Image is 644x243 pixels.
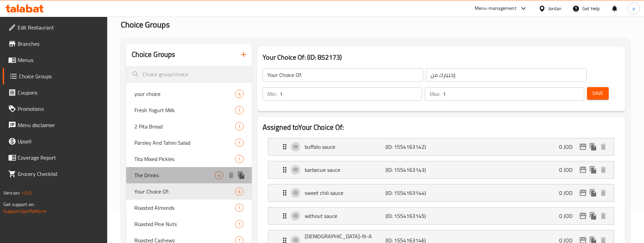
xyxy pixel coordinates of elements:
a: Menus [3,52,108,68]
div: 2 Pita Bread1 [126,118,251,135]
span: Promotions [18,105,102,113]
span: Your Choice Of: [134,187,235,196]
a: Coupons [3,84,108,101]
div: Parsley And Tahini Salad1 [126,135,251,151]
button: delete [598,188,608,198]
li: Expand [263,135,620,158]
span: Get support on: [3,200,35,209]
span: Fresh Yogurt Milk [134,106,235,114]
p: (ID: 1554163142) [385,143,439,151]
button: delete [598,165,608,175]
a: Edit Restaurant [3,19,108,36]
h2: Assigned to Your Choice Of: [263,122,620,133]
p: (ID: 1554163145) [385,212,439,220]
span: Choice Groups [19,72,102,80]
div: Expand [268,138,614,155]
button: delete [598,142,608,152]
input: search [126,66,251,83]
span: 2 Pita Bread [134,122,235,130]
button: edit [578,211,588,221]
span: your choice [134,90,235,98]
button: duplicate [588,165,598,175]
p: without sauce [305,212,385,220]
a: Choice Groups [3,68,108,84]
a: Branches [3,36,108,52]
p: barbecue sauce [305,166,385,174]
span: 1 [235,107,243,114]
a: Upsell [3,133,108,149]
div: Choices [235,139,244,147]
div: Expand [268,161,614,178]
div: Menu-management [475,4,516,13]
span: Roasted Pine Nuts [134,220,235,228]
h3: Your Choice Of: (ID: 852173) [263,52,620,63]
span: 1 [235,123,243,130]
span: Tita Mixed Pickles [134,155,235,163]
button: edit [578,142,588,152]
span: Menu disclaimer [18,121,102,129]
p: (ID: 1554163143) [385,166,439,174]
span: 1 [235,221,243,227]
div: Fresh Yogurt Milk1 [126,102,251,118]
a: Promotions [3,101,108,117]
h2: Choice Groups [132,49,175,60]
p: buffalo sauce [305,143,385,151]
div: Choices [235,220,244,228]
p: Min: [267,90,277,98]
div: Choices [235,90,244,98]
span: 1.0.0 [21,188,32,197]
span: Branches [18,40,102,48]
span: 1 [235,205,243,211]
button: delete [598,211,608,221]
a: Coverage Report [3,149,108,166]
p: Max: [430,90,440,98]
span: 1 [235,156,243,162]
span: Coverage Report [18,154,102,162]
p: 0 JOD [559,189,578,197]
p: 0 JOD [559,212,578,220]
span: Choice Groups [121,17,170,32]
span: Save [592,89,603,98]
div: your choice4 [126,86,251,102]
div: Expand [268,207,614,224]
div: Jordan [548,5,562,12]
span: Menus [18,56,102,64]
button: duplicate [588,188,598,198]
p: (ID: 1554163144) [385,189,439,197]
span: Version: [3,188,20,197]
div: Choices [235,106,244,114]
p: 0 JOD [559,166,578,174]
div: Your Choice Of:6 [126,183,251,200]
span: Roasted Almonds [134,204,235,212]
div: Tita Mixed Pickles1 [126,151,251,167]
button: delete [226,170,236,180]
div: Choices [215,171,223,179]
div: Roasted Almonds1 [126,200,251,216]
li: Expand [263,181,620,204]
button: duplicate [236,170,246,180]
span: 1 [235,140,243,146]
span: Upsell [18,137,102,145]
div: Choices [235,187,244,196]
div: Choices [235,204,244,212]
span: Edit Restaurant [18,23,102,32]
span: 4 [215,172,223,179]
span: a [632,5,635,12]
p: 0 JOD [559,143,578,151]
button: edit [578,188,588,198]
button: Save [587,87,609,100]
div: The Drinks4deleteduplicate [126,167,251,183]
span: 4 [235,91,243,97]
button: duplicate [588,142,598,152]
li: Expand [263,158,620,181]
div: Roasted Pine Nuts1 [126,216,251,232]
span: 6 [235,188,243,195]
span: The Drinks [134,171,214,179]
div: Expand [268,184,614,201]
li: Expand [263,204,620,227]
p: sweet chili sauce [305,189,385,197]
div: Choices [235,122,244,130]
a: Grocery Checklist [3,166,108,182]
a: Support.OpsPlatform [3,207,46,216]
a: Menu disclaimer [3,117,108,133]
